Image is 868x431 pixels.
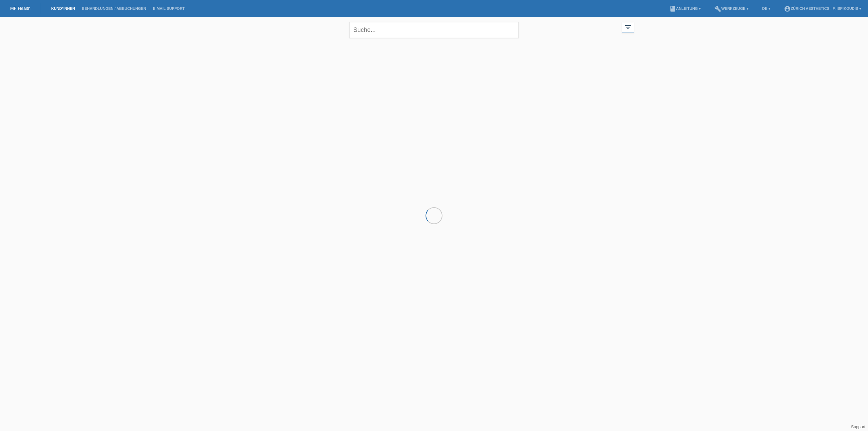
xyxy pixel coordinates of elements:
[78,6,150,11] a: Behandlungen / Abbuchungen
[10,6,31,11] a: MF Health
[150,6,188,11] a: E-Mail Support
[759,6,774,11] a: DE ▾
[851,425,865,429] a: Support
[669,5,676,12] i: book
[349,22,519,38] input: Suche...
[666,6,704,11] a: bookAnleitung ▾
[711,6,752,11] a: buildWerkzeuge ▾
[781,6,865,11] a: account_circleZürich Aesthetics - F. Ispikoudis ▾
[48,6,78,11] a: Kund*innen
[714,5,721,12] i: build
[624,23,632,31] i: filter_list
[784,5,791,12] i: account_circle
